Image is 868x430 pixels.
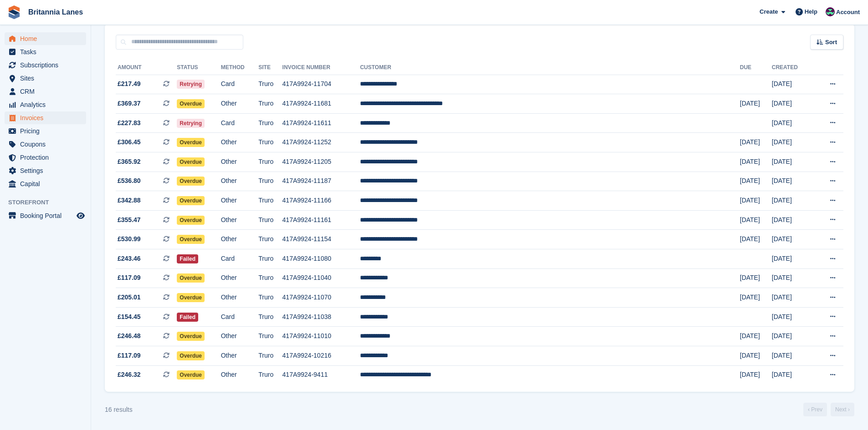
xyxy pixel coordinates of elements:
a: Preview store [75,210,86,221]
span: Protection [20,151,75,164]
span: Pricing [20,125,75,137]
span: £369.37 [118,99,141,108]
td: Other [221,191,259,211]
span: Coupons [20,138,75,151]
td: 417A9924-11040 [282,268,360,288]
td: Card [221,113,259,133]
td: Truro [258,327,282,346]
span: Overdue [177,293,205,302]
span: Capital [20,177,75,190]
span: £342.88 [118,196,141,205]
td: [DATE] [772,172,813,191]
th: Amount [116,61,177,75]
span: Retrying [177,119,205,128]
span: Subscriptions [20,59,75,71]
span: Overdue [177,157,205,167]
a: menu [5,164,86,177]
td: [DATE] [772,346,813,366]
th: Due [740,61,772,75]
td: Truro [258,365,282,384]
td: [DATE] [740,133,772,152]
span: Sites [20,72,75,85]
td: Truro [258,230,282,249]
nav: Page [801,403,856,416]
td: 417A9924-11070 [282,288,360,308]
a: menu [5,72,86,85]
td: Other [221,288,259,308]
span: Home [20,32,75,45]
span: £117.09 [118,273,141,283]
a: menu [5,151,86,164]
td: Other [221,346,259,366]
td: 417A9924-11010 [282,327,360,346]
span: £306.45 [118,137,141,147]
a: Next [831,403,854,416]
td: Other [221,210,259,230]
span: £117.09 [118,351,141,360]
th: Site [258,61,282,75]
span: Overdue [177,177,205,186]
td: [DATE] [740,288,772,308]
td: 417A9924-11252 [282,133,360,152]
td: [DATE] [740,172,772,191]
span: Tasks [20,46,75,58]
span: £536.80 [118,176,141,186]
span: £246.48 [118,331,141,341]
td: [DATE] [772,307,813,327]
a: menu [5,59,86,71]
td: Other [221,230,259,249]
span: £246.32 [118,370,141,379]
td: [DATE] [772,268,813,288]
td: [DATE] [740,94,772,114]
td: [DATE] [772,94,813,114]
span: Analytics [20,98,75,111]
td: [DATE] [772,327,813,346]
td: [DATE] [772,113,813,133]
span: Help [805,7,817,16]
td: 417A9924-11080 [282,249,360,269]
span: Overdue [177,332,205,341]
th: Created [772,61,813,75]
td: [DATE] [772,133,813,152]
th: Invoice Number [282,61,360,75]
td: Other [221,133,259,152]
a: menu [5,46,86,58]
span: Overdue [177,370,205,379]
span: Overdue [177,216,205,225]
span: Overdue [177,351,205,360]
th: Status [177,61,221,75]
td: 417A9924-11166 [282,191,360,211]
td: Truro [258,94,282,114]
td: [DATE] [740,268,772,288]
td: 417A9924-11681 [282,94,360,114]
td: Truro [258,210,282,230]
span: Booking Portal [20,209,75,222]
td: 417A9924-10216 [282,346,360,366]
td: Truro [258,152,282,172]
span: Failed [177,254,198,263]
th: Method [221,61,259,75]
span: Account [836,8,860,17]
td: [DATE] [772,191,813,211]
td: Truro [258,172,282,191]
td: Truro [258,133,282,152]
a: menu [5,177,86,190]
span: £365.92 [118,157,141,167]
td: [DATE] [740,327,772,346]
td: 417A9924-11154 [282,230,360,249]
span: Overdue [177,99,205,108]
td: Truro [258,75,282,94]
span: Overdue [177,273,205,283]
span: £530.99 [118,234,141,244]
td: [DATE] [740,365,772,384]
td: 417A9924-11161 [282,210,360,230]
img: stora-icon-8386f47178a22dfd0bd8f6a31ec36ba5ce8667c1dd55bd0f319d3a0aa187defe.svg [7,5,21,19]
td: Truro [258,288,282,308]
img: Kirsty Miles [826,7,835,16]
td: [DATE] [740,346,772,366]
th: Customer [360,61,740,75]
td: [DATE] [772,288,813,308]
td: 417A9924-9411 [282,365,360,384]
td: [DATE] [772,210,813,230]
td: [DATE] [772,152,813,172]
